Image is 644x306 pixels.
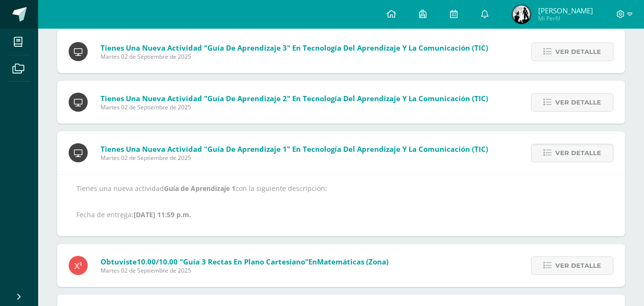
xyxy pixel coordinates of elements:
span: Matemáticas (Zona) [317,257,388,266]
strong: [DATE] 11:59 p.m. [133,210,191,219]
span: Martes 02 de Septiembre de 2025 [101,103,488,111]
span: Ver detalle [555,43,601,61]
strong: Guía de Aprendizaje 1 [164,184,235,193]
span: "Guía 3 rectas en plano cartesiano" [180,257,308,266]
span: Ver detalle [555,94,601,111]
span: Martes 02 de Septiembre de 2025 [101,266,388,274]
span: Tienes una nueva actividad "Guía de Aprendizaje 1" En Tecnología del Aprendizaje y la Comunicació... [101,144,488,154]
span: Tienes una nueva actividad "Guía de Aprendizaje 3" En Tecnología del Aprendizaje y la Comunicació... [101,43,488,53]
p: Tienes una nueva actividad con la siguiente descripción: Fecha de entrega: [76,184,606,219]
span: Obtuviste en [101,257,388,266]
span: Ver detalle [555,144,601,162]
span: Mi Perfil [538,14,593,22]
span: Tienes una nueva actividad "Guía de Aprendizaje 2" En Tecnología del Aprendizaje y la Comunicació... [101,94,488,103]
span: 10.00/10.00 [137,257,178,266]
span: [PERSON_NAME] [538,6,593,15]
span: Martes 02 de Septiembre de 2025 [101,53,488,61]
span: Ver detalle [555,257,601,274]
img: 353da2e1afc898769a11b025979d176c.png [512,5,531,24]
span: Martes 02 de Septiembre de 2025 [101,154,488,162]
